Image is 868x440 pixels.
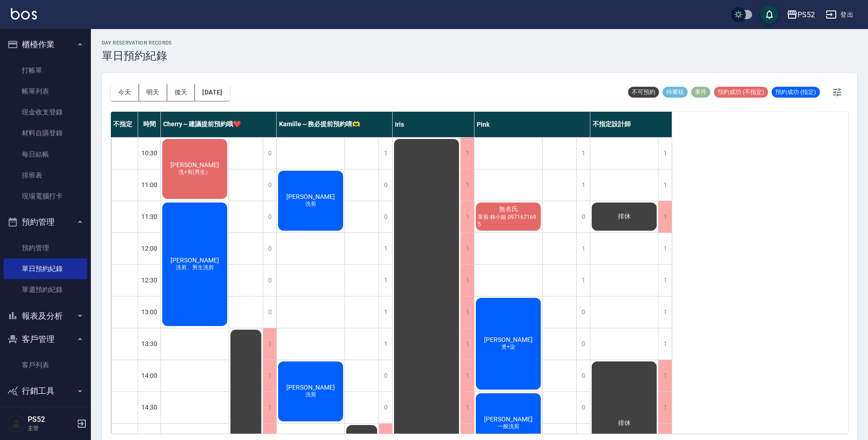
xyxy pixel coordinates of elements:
div: 0 [263,297,276,328]
h5: PS52 [28,415,74,424]
div: 10:30 [138,137,161,169]
span: 排休 [616,213,633,221]
span: [PERSON_NAME] [482,336,534,343]
div: 0 [263,233,276,264]
button: save [760,5,778,24]
img: Person [7,415,25,433]
div: 1 [460,138,474,169]
div: 1 [576,169,590,201]
div: 1 [263,360,276,391]
div: 1 [263,392,276,423]
div: 不指定 [111,112,138,137]
span: 洗剪 [304,391,318,399]
a: 單週預約紀錄 [4,279,87,300]
h3: 單日預約紀錄 [102,49,172,62]
div: 1 [576,233,590,264]
a: 現金收支登錄 [4,102,87,123]
span: 不可預約 [628,88,659,96]
div: 1 [460,233,474,264]
div: 0 [576,360,590,391]
div: 0 [379,392,392,423]
div: 14:00 [138,360,161,391]
div: 1 [460,201,474,232]
div: 0 [576,201,590,232]
div: 1 [379,138,392,169]
div: 1 [460,392,474,423]
div: 時間 [138,112,161,137]
button: 預約管理 [4,210,87,234]
div: 0 [576,392,590,423]
div: 1 [658,265,672,296]
a: 打帳單 [4,60,87,81]
div: 1 [658,297,672,328]
span: [PERSON_NAME] [284,384,337,391]
button: [DATE] [195,84,229,101]
span: [PERSON_NAME] [482,415,534,423]
a: 單日預約紀錄 [4,258,87,279]
div: 1 [658,392,672,423]
span: 洗+剪(男生） [177,168,213,176]
div: 0 [263,265,276,296]
span: 燙+染 [499,343,517,351]
div: 1 [658,328,672,360]
p: 主管 [28,424,74,432]
div: 0 [263,201,276,232]
span: 待審核 [663,88,688,96]
button: 櫃檯作業 [4,33,87,56]
a: 每日結帳 [4,144,87,165]
div: 11:30 [138,201,161,232]
div: 1 [576,138,590,169]
span: 預約成功 (指定) [772,88,820,96]
button: 今天 [111,84,139,101]
button: 行銷工具 [4,379,87,403]
button: 客戶管理 [4,327,87,351]
div: 1 [658,233,672,264]
div: 14:30 [138,391,161,423]
div: 13:00 [138,296,161,328]
a: 材料自購登錄 [4,123,87,143]
div: Cherry～建議提前預約哦❤️ [161,112,277,137]
span: [PERSON_NAME] [169,161,221,168]
h2: day Reservation records [102,40,172,46]
div: 不指定設計師 [590,112,672,137]
span: 事件 [691,88,710,96]
div: 1 [576,265,590,296]
div: 1 [658,138,672,169]
div: 1 [460,169,474,201]
span: 無名氏 [497,205,520,213]
div: 1 [460,265,474,296]
button: PS52 [783,5,818,24]
button: 登出 [822,6,857,23]
div: 1 [460,328,474,360]
div: 0 [263,169,276,201]
div: Pink [474,112,590,137]
span: [PERSON_NAME] [284,193,337,200]
div: 1 [379,233,392,264]
div: Kamille～務必提前預約唷🫶 [277,112,393,137]
div: Iris [393,112,474,137]
div: 1 [460,360,474,391]
div: 1 [263,328,276,360]
div: 12:00 [138,232,161,264]
div: 11:00 [138,169,161,201]
button: 明天 [139,84,167,101]
button: 報表及分析 [4,304,87,328]
div: 13:30 [138,328,161,360]
div: PS52 [798,9,815,20]
div: 1 [658,169,672,201]
a: 客戶列表 [4,355,87,376]
a: 帳單列表 [4,81,87,102]
span: 洗剪、男生洗剪 [174,264,216,272]
span: 排休 [616,419,633,427]
a: 現場電腦打卡 [4,186,87,207]
a: 排班表 [4,165,87,186]
div: 0 [379,360,392,391]
div: 0 [379,169,392,201]
a: 預約管理 [4,237,87,258]
div: 1 [658,360,672,391]
div: 12:30 [138,264,161,296]
div: 1 [379,297,392,328]
span: 洗剪 [304,200,318,208]
span: 單剪 林小姐 0971671695 [476,213,541,227]
div: 1 [658,201,672,232]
